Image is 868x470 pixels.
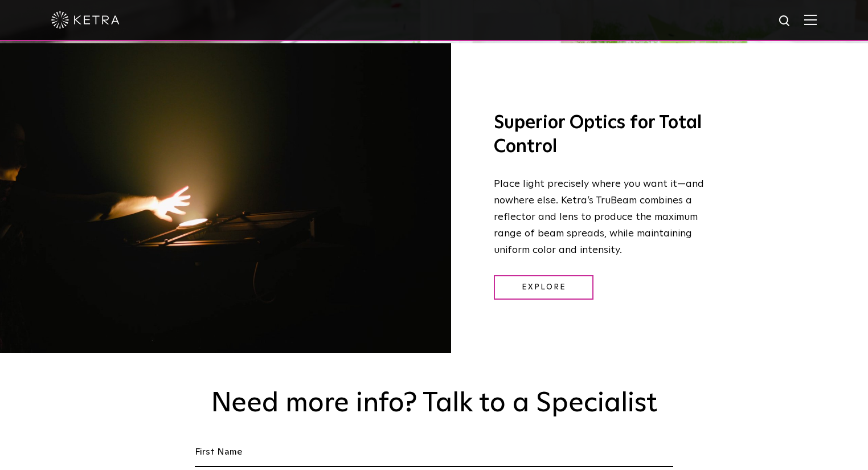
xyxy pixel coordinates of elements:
[195,438,673,467] input: First Name
[494,275,593,300] a: Explore
[51,11,120,28] img: ketra-logo-2019-white
[804,14,817,25] img: Hamburger%20Nav.svg
[778,14,792,28] img: search icon
[192,387,676,420] h2: Need more info? Talk to a Specialist
[494,176,707,258] p: Place light precisely where you want it—and nowhere else. Ketra’s TruBeam combines a reflector an...
[494,112,707,159] h3: Superior Optics for Total Control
